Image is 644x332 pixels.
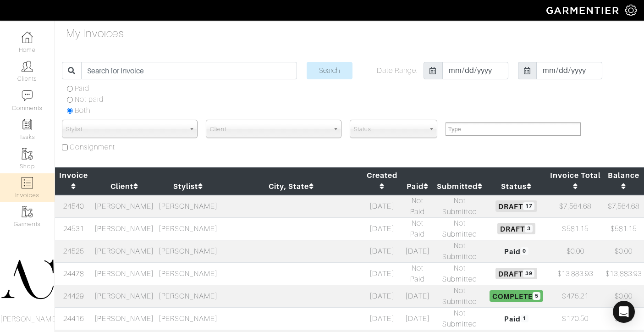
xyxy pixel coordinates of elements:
[307,62,352,79] input: Search
[402,307,434,330] td: [DATE]
[156,285,220,307] td: [PERSON_NAME]
[22,206,33,217] img: garments-icon-b7da505a4dc4fd61783c78ac3ca0ef83fa9d6f193b1c9dc38574b1d14d53ca28.png
[156,195,220,218] td: [PERSON_NAME]
[354,120,425,138] span: Status
[603,195,644,218] td: $7,564.68
[110,182,138,191] a: Client
[434,195,486,218] td: Not Submitted
[542,2,625,18] img: garmentier-logo-header-white-b43fb05a5012e4ada735d5af1a66efaba907eab6374d6393d1fbf88cb4ef424d.png
[66,120,185,138] span: Stylist
[547,195,603,218] td: $7,564.68
[547,307,603,330] td: $170.50
[75,83,89,94] label: Paid
[547,262,603,285] td: $13,883.93
[63,247,84,255] a: 24525
[63,225,84,233] a: 24531
[434,262,486,285] td: Not Submitted
[603,262,644,285] td: $13,883.93
[523,270,534,277] span: 39
[402,285,434,307] td: [DATE]
[547,285,603,307] td: $475.21
[22,148,33,160] img: garments-icon-b7da505a4dc4fd61783c78ac3ca0ef83fa9d6f193b1c9dc38574b1d14d53ca28.png
[402,262,434,285] td: Not Paid
[402,195,434,218] td: Not Paid
[547,240,603,262] td: $0.00
[521,315,528,322] span: 1
[22,119,33,130] img: reminder-icon-8004d30b9f0a5d33ae49ab947aed9ed385cf756f9e5892f1edd6e32f2345188e.png
[22,177,33,188] img: orders-icon-0abe47150d42831381b5fb84f609e132dff9fe21cb692f30cb5eec754e2cba89.png
[434,285,486,307] td: Not Submitted
[434,240,486,262] td: Not Submitted
[81,62,297,79] input: Search for Invoice
[66,27,124,40] h4: My Invoices
[363,262,402,285] td: [DATE]
[63,292,84,300] a: 24429
[22,32,33,43] img: dashboard-icon-dbcd8f5a0b271acd01030246c82b418ddd0df26cd7fceb0bd07c9910d44c42f6.png
[22,61,33,72] img: clients-icon-6bae9207a08558b7cb47a8932f037763ab4055f8c8b6bfacd5dc20c3e0201464.png
[156,217,220,240] td: [PERSON_NAME]
[547,217,603,240] td: $581.15
[603,217,644,240] td: $581.15
[22,90,33,101] img: comment-icon-a0a6a9ef722e966f86d9cbdc48e553b5cf19dbc54f86b18d962a5391bc8f6eb6.png
[402,217,434,240] td: Not Paid
[377,65,418,76] label: Date Range:
[59,171,88,191] a: Invoice
[93,195,156,218] td: [PERSON_NAME]
[501,245,531,256] span: Paid
[521,247,528,255] span: 0
[93,240,156,262] td: [PERSON_NAME]
[550,171,601,191] a: Invoice Total
[93,307,156,330] td: [PERSON_NAME]
[603,307,644,330] td: $0.00
[437,182,483,191] a: Submitted
[608,171,639,191] a: Balance
[156,307,220,330] td: [PERSON_NAME]
[93,217,156,240] td: [PERSON_NAME]
[210,120,329,138] span: Client
[363,285,402,307] td: [DATE]
[70,142,116,153] label: Consignment
[363,217,402,240] td: [DATE]
[434,217,486,240] td: Not Submitted
[156,262,220,285] td: [PERSON_NAME]
[495,200,537,211] span: Draft
[269,182,314,191] a: City, State
[75,105,90,116] label: Both
[523,202,534,210] span: 17
[173,182,203,191] a: Stylist
[407,182,429,191] a: Paid
[93,285,156,307] td: [PERSON_NAME]
[363,307,402,330] td: [DATE]
[63,270,84,278] a: 24478
[533,292,540,300] span: 5
[497,223,535,234] span: Draft
[603,240,644,262] td: $0.00
[434,307,486,330] td: Not Submitted
[501,182,531,191] a: Status
[495,268,537,279] span: Draft
[63,202,84,210] a: 24540
[363,240,402,262] td: [DATE]
[490,290,543,301] span: Complete
[156,240,220,262] td: [PERSON_NAME]
[93,262,156,285] td: [PERSON_NAME]
[75,94,104,105] label: Not paid
[603,285,644,307] td: $0.00
[363,195,402,218] td: [DATE]
[525,225,533,232] span: 3
[625,5,637,16] img: gear-icon-white-bd11855cb880d31180b6d7d6211b90ccbf57a29d726f0c71d8c61bd08dd39cc2.png
[367,171,397,191] a: Created
[613,301,635,323] div: Open Intercom Messenger
[402,240,434,262] td: [DATE]
[501,313,531,324] span: Paid
[63,315,84,323] a: 24416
